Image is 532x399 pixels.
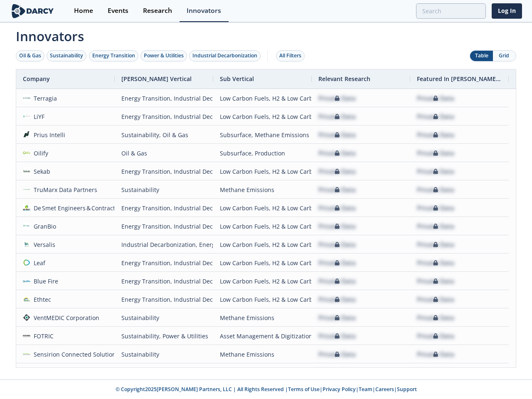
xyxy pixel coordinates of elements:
div: Private Data [417,199,454,217]
div: Private Data [318,309,356,327]
div: Wellstrøm [30,364,62,382]
img: a57362e4-3326-4e3f-8a20-9b9ad937e017 [23,296,30,303]
div: LiYF [30,108,45,126]
button: Energy Transition [89,50,138,62]
span: [PERSON_NAME] Vertical [121,75,192,83]
div: Oil & Gas [121,144,207,162]
div: Oilify [30,144,49,162]
div: Low Carbon Fuels, H2 & Low Carbon Fuels [220,272,305,290]
button: Oil & Gas [16,50,44,62]
div: Private Data [318,126,356,144]
div: FOTRIC [30,327,54,345]
div: Private Data [318,217,356,235]
div: Low Carbon Fuels, H2 & Low Carbon Fuels [220,199,305,217]
a: Privacy Policy [323,386,356,393]
button: Industrial Decarbonization [189,50,261,62]
div: Private Data [417,309,454,327]
div: Sustainability, Oil & Gas [121,126,207,144]
div: Energy Transition, Industrial Decarbonization [121,163,207,180]
div: Energy Transition, Industrial Decarbonization [121,108,207,126]
div: Home [74,7,93,14]
div: Low Carbon Fuels, H2 & Low Carbon Fuels [220,291,305,308]
div: Private Data [318,144,356,162]
img: 1640879763897-oilify.PNG [23,149,30,157]
img: 355cb1bc-b05f-43a3-adb7-703c82da47fe [23,113,30,120]
div: Versalis [30,236,56,254]
div: Energy Transition, Industrial Decarbonization [121,254,207,272]
div: Private Data [417,364,454,382]
div: Private Data [318,108,356,126]
div: Private Data [417,236,454,254]
div: Oil & Gas, Sustainability, Energy Transition, Industrial Decarbonization [121,364,207,382]
div: Energy Transition, Industrial Decarbonization [121,89,207,107]
span: Featured In [PERSON_NAME] Live [417,75,502,83]
div: Private Data [417,345,454,363]
img: c7bb3e3b-cfa1-471d-9b83-3f9598a7096b [23,314,30,321]
a: Log In [492,3,522,19]
div: Energy Transition, Industrial Decarbonization [121,217,207,235]
div: Private Data [417,327,454,345]
div: Sensirion Connected Solutions [30,345,119,363]
div: Private Data [417,291,454,308]
div: Low Carbon Fuels, H2 & Low Carbon Fuels [220,89,305,107]
button: Sustainability [47,50,86,62]
div: Sustainability [121,309,207,327]
div: Low Carbon Fuels, H2 & Low Carbon Fuels [220,108,305,126]
div: Private Data [417,144,454,162]
span: Relevant Research [318,75,370,83]
button: Table [470,51,493,61]
div: Energy Transition, Industrial Decarbonization [121,272,207,290]
div: Terragia [30,89,57,107]
p: © Copyright 2025 [PERSON_NAME] Partners, LLC | All Rights Reserved | | | | | [12,386,520,393]
div: Private Data [417,272,454,290]
div: Asset Management & Digitization, Methane Emissions [220,327,305,345]
div: Sustainability [121,345,207,363]
div: Methane Emissions [220,345,305,363]
img: 7679f033-e787-4f5a-aeac-e9e57d70482c [23,277,30,285]
div: Private Data [417,126,454,144]
div: Sustainability [50,52,83,59]
div: Private Data [318,272,356,290]
div: Sustainability [121,181,207,199]
div: Industrial Decarbonization, Energy Transition [121,236,207,254]
div: Methane Emissions [220,309,305,327]
div: Private Data [417,217,454,235]
div: Private Data [318,291,356,308]
div: GranBio [30,217,57,235]
div: Private Data [417,254,454,272]
div: Ethtec [30,291,52,308]
div: Prius Intelli [30,126,66,144]
div: Research [143,7,172,14]
img: 6008cc3a-1c06-497b-9067-74d5f5a44c96 [23,350,30,358]
div: Private Data [318,345,356,363]
div: Subsurface, Production [220,144,305,162]
div: Private Data [417,108,454,126]
div: Power & Utilities [144,52,184,59]
img: c8d03b5a-cd19-40ad-825b-f43db43bb886 [23,167,30,175]
img: fa21c03f-988c-4a0a-b731-fda050996228 [23,131,30,138]
span: Innovators [10,23,522,46]
div: Industrial Decarbonization [192,52,257,59]
img: logo-wide.svg [10,4,55,18]
div: TruMarx Data Partners [30,181,98,199]
a: Support [397,386,417,393]
div: Private Data [318,236,356,254]
div: Blue Fire [30,272,59,290]
div: Sekab [30,163,51,180]
div: Methane Emissions [220,181,305,199]
div: Leaf [30,254,46,272]
button: Power & Utilities [140,50,187,62]
a: Careers [375,386,394,393]
div: Private Data [318,327,356,345]
div: Private Data [318,364,356,382]
div: Oil & Gas [19,52,41,59]
img: 9d6067ee-9866-4b18-9ae9-2a46970c3d9b [23,222,30,230]
div: VentMEDIC Corporation [30,309,100,327]
div: Low Carbon Fuels, H2 & Low Carbon Fuels [220,254,305,272]
div: Energy Transition [92,52,135,59]
div: Energy Transition, Industrial Decarbonization [121,199,207,217]
div: Private Data [417,181,454,199]
a: Team [359,386,372,393]
img: 78e52a3d-1f7f-4b11-96fb-9739d6ced510 [23,94,30,102]
div: Low Carbon Fuels, H2 & Low Carbon Fuels [220,163,305,180]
